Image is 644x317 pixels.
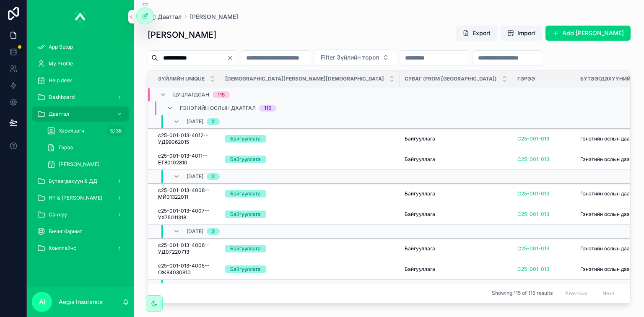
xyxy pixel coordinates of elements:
a: Add [PERSON_NAME] [545,26,631,41]
span: Зүйлийн unique [158,75,205,82]
a: Байгууллага [405,266,507,273]
span: Байгууллага [405,135,435,142]
a: c25-001-013-4006--УД07220713 [158,242,215,255]
span: Гэнэтийн ослын даатгал [580,266,640,273]
div: 2 [212,228,215,235]
a: C25-001-013 [517,266,549,273]
span: [DATE] [187,173,203,180]
span: Комплайнс [49,245,76,252]
button: Select Button [314,49,396,65]
div: Байгууллага [230,245,261,252]
span: Showing 115 of 115 results [492,290,553,297]
span: c25-001-013-4007--УХ75011318 [158,208,215,221]
span: AI [39,297,45,307]
button: Clear [227,55,237,61]
a: App Setup [32,39,129,55]
a: Комплайнс [32,241,129,256]
span: [PERSON_NAME] [59,161,99,168]
span: Байгууллага [405,245,435,252]
span: Бүтээгдэхүүн & ДД [49,178,97,184]
div: 3,138 [107,126,124,136]
span: Гэрээ [59,144,73,151]
div: Байгууллага [230,135,261,143]
a: Санхүү [32,207,129,222]
a: c25-001-013-4005--ОЖ84030810 [158,262,215,276]
span: Import [517,29,535,37]
span: Бичиг баримт [49,228,82,235]
span: c25-001-013-4011--ЕТ80102810 [158,153,215,166]
a: Харилцагч3,138 [42,123,129,138]
a: Байгууллага [405,156,507,163]
span: Help desk [49,77,72,84]
a: C25-001-013 [517,211,549,218]
a: Даатгал [148,13,182,21]
div: 115 [264,105,271,112]
span: НТ & [PERSON_NAME] [49,195,102,201]
span: Санхүү [49,211,67,218]
a: Байгууллага [405,135,507,142]
span: Байгууллага [405,211,435,218]
span: Гэрээ [517,75,535,82]
a: C25-001-013 [517,190,549,197]
a: Бүтээгдэхүүн & ДД [32,174,129,189]
a: Бичиг баримт [32,224,129,239]
button: Export [456,26,497,41]
h1: [PERSON_NAME] [148,29,216,41]
a: Байгууллага [225,190,395,197]
div: Байгууллага [230,210,261,218]
a: c25-001-013-4008--МЙ01322011 [158,187,215,200]
a: c25-001-013-4012--УД99062015 [158,132,215,146]
span: [DATE] [187,118,203,125]
a: C25-001-013 [517,135,570,142]
span: Байгууллага [405,266,435,273]
span: Filter Зүйлийн төрөл [321,53,379,62]
a: Байгууллага [225,210,395,218]
a: Dashboard [32,90,129,105]
a: Байгууллага [225,156,395,163]
span: Даатгал [49,111,69,117]
a: Байгууллага [225,245,395,252]
a: My Profile [32,56,129,71]
a: C25-001-013 [517,156,549,163]
a: C25-001-013 [517,211,570,218]
span: [DATE] [187,228,203,235]
div: 115 [218,91,225,98]
div: Байгууллага [230,265,261,273]
span: Гэнэтийн ослын даатгал [580,190,640,197]
span: [PERSON_NAME] [190,13,238,21]
a: C25-001-013 [517,156,570,163]
a: C25-001-013 [517,245,570,252]
span: My Profile [49,60,73,67]
p: Aegis Insurance [59,298,103,306]
a: C25-001-013 [517,135,549,142]
span: Байгууллага [405,156,435,163]
span: App Setup [49,44,73,50]
span: Dashboard [49,94,75,101]
span: Гэнэтийн ослын даатгал [580,211,640,218]
span: Гэнэтийн ослын даатгал [580,245,640,252]
div: Байгууллага [230,156,261,163]
img: App logo [75,10,86,23]
a: C25-001-013 [517,190,570,197]
div: 2 [212,118,215,125]
a: Help desk [32,73,129,88]
div: Байгууллага [230,190,261,197]
span: Даатгал [158,13,182,21]
button: Import [501,26,542,41]
a: [PERSON_NAME] [42,157,129,172]
span: Суваг (from [GEOGRAPHIC_DATA]) [405,75,497,82]
a: НТ & [PERSON_NAME] [32,190,129,205]
div: 2 [212,173,215,180]
a: C25-001-013 [517,266,570,273]
a: C25-001-013 [517,245,549,252]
